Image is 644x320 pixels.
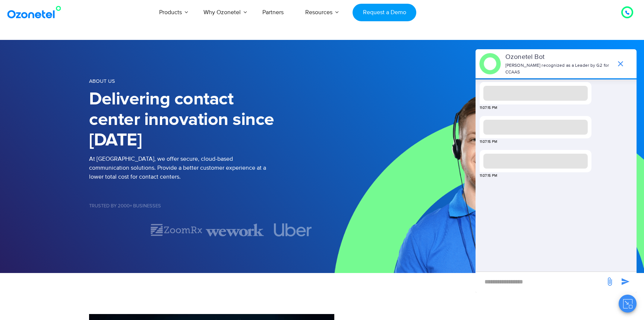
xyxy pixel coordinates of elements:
[206,223,264,236] div: 3 of 7
[480,139,497,145] span: 11:07:15 PM
[150,223,203,236] img: zoomrx
[89,78,115,84] span: About us
[602,274,617,289] span: send message
[264,223,322,236] div: 4 of 7
[147,223,205,236] div: 2 of 7
[89,204,322,208] h5: Trusted by 2000+ Businesses
[206,223,264,236] img: wework
[89,154,322,181] p: At [GEOGRAPHIC_DATA], we offer secure, cloud-based communication solutions. Provide a better cust...
[505,62,612,76] p: [PERSON_NAME] recognized as a Leader by G2 for CCAAS
[274,223,312,236] img: uber
[89,226,147,235] div: 1 of 7
[619,295,637,313] button: Close chat
[89,223,322,236] div: Image Carousel
[479,53,501,75] img: header
[353,4,416,21] a: Request a Demo
[613,56,628,71] span: end chat or minimize
[480,173,497,179] span: 11:07:15 PM
[618,274,633,289] span: send message
[89,89,322,151] h1: Delivering contact center innovation since [DATE]
[505,52,612,62] p: Ozonetel Bot
[479,276,602,289] div: new-msg-input
[480,105,497,111] span: 11:07:15 PM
